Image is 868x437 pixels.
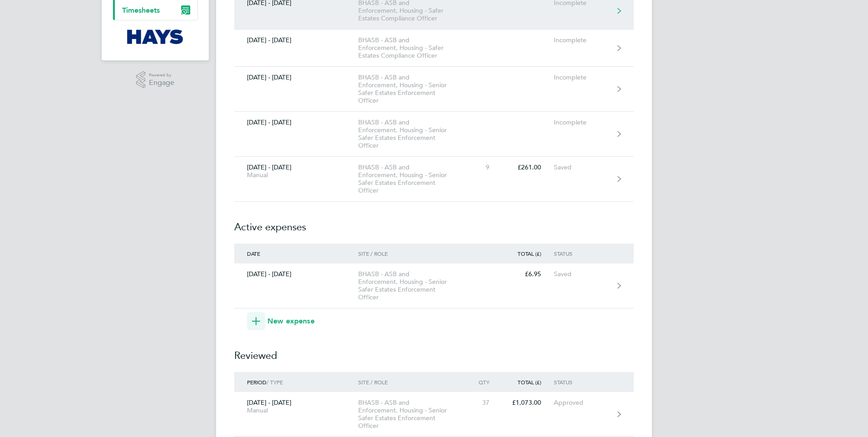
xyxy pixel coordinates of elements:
div: Qty [462,379,502,385]
h2: Reviewed [234,330,634,372]
span: Timesheets [122,6,160,15]
div: Total (£) [502,250,554,257]
div: 37 [462,399,502,407]
div: Incomplete [554,36,610,44]
div: [DATE] - [DATE] [234,270,358,278]
h2: Active expenses [234,202,634,243]
div: BHASB - ASB and Enforcement, Housing - Senior Safer Estates Enforcement Officer [358,399,462,430]
a: Go to home page [113,30,198,44]
div: Total (£) [502,379,554,385]
div: Manual [247,171,345,179]
a: Powered byEngage [136,71,175,89]
div: [DATE] - [DATE] [234,36,358,44]
div: £1,073.00 [502,399,554,407]
div: £6.95 [502,270,554,278]
span: Engage [149,79,174,87]
img: hays-logo-retina.png [127,30,184,44]
div: 9 [462,164,502,171]
a: [DATE] - [DATE]BHASB - ASB and Enforcement, Housing - Senior Safer Estates Enforcement Officer£6.... [234,263,634,308]
div: / Type [234,379,358,385]
div: Saved [554,270,610,278]
div: Approved [554,399,610,407]
div: Manual [247,407,345,414]
div: £261.00 [502,164,554,171]
span: New expense [267,316,315,327]
div: BHASB - ASB and Enforcement, Housing - Senior Safer Estates Enforcement Officer [358,74,462,104]
div: [DATE] - [DATE] [234,119,358,126]
div: Status [554,250,610,257]
div: Saved [554,164,610,171]
div: Status [554,379,610,385]
div: Site / Role [358,250,462,257]
div: Incomplete [554,74,610,81]
span: Powered by [149,71,174,79]
div: [DATE] - [DATE] [234,74,358,81]
a: [DATE] - [DATE]BHASB - ASB and Enforcement, Housing - Senior Safer Estates Enforcement OfficerInc... [234,112,634,157]
a: [DATE] - [DATE]ManualBHASB - ASB and Enforcement, Housing - Senior Safer Estates Enforcement Offi... [234,392,634,437]
div: Date [234,250,358,257]
span: Period [247,378,266,386]
a: [DATE] - [DATE]BHASB - ASB and Enforcement, Housing - Senior Safer Estates Enforcement OfficerInc... [234,67,634,112]
div: Incomplete [554,119,610,126]
div: BHASB - ASB and Enforcement, Housing - Senior Safer Estates Enforcement Officer [358,164,462,194]
div: BHASB - ASB and Enforcement, Housing - Safer Estates Compliance Officer [358,36,462,60]
div: [DATE] - [DATE] [234,164,358,179]
div: BHASB - ASB and Enforcement, Housing - Senior Safer Estates Enforcement Officer [358,119,462,149]
div: BHASB - ASB and Enforcement, Housing - Senior Safer Estates Enforcement Officer [358,270,462,301]
div: [DATE] - [DATE] [234,399,358,414]
a: [DATE] - [DATE]ManualBHASB - ASB and Enforcement, Housing - Senior Safer Estates Enforcement Offi... [234,157,634,202]
a: [DATE] - [DATE]BHASB - ASB and Enforcement, Housing - Safer Estates Compliance OfficerIncomplete [234,30,634,67]
div: Site / Role [358,379,462,385]
button: New expense [247,312,315,330]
